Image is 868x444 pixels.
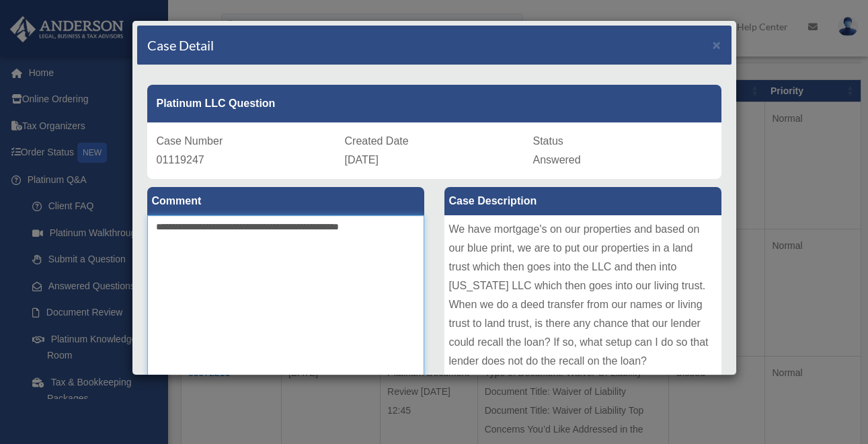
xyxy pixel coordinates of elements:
[157,154,204,165] span: 01119247
[444,187,721,215] label: Case Description
[533,135,563,147] span: Status
[147,85,721,122] div: Platinum LLC Question
[345,154,379,165] span: [DATE]
[713,37,721,52] span: ×
[713,38,721,52] button: Close
[147,36,214,54] h4: Case Detail
[444,215,721,417] div: We have mortgage's on our properties and based on our blue print, we are to put our properties in...
[345,135,409,147] span: Created Date
[157,135,223,147] span: Case Number
[147,187,424,215] label: Comment
[533,154,581,165] span: Answered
